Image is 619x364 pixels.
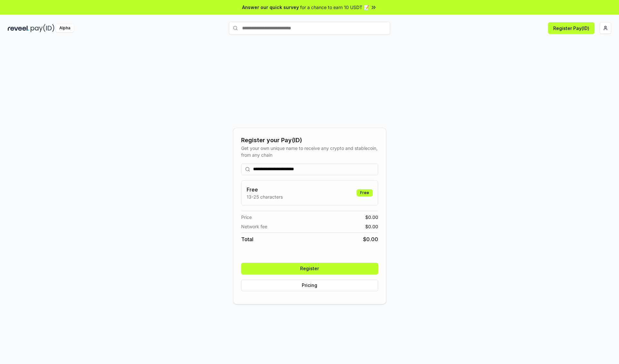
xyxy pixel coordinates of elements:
[242,4,299,11] span: Answer our quick survey
[241,136,378,145] div: Register your Pay(ID)
[247,186,283,193] h3: Free
[241,263,378,274] button: Register
[31,24,54,32] img: pay_id
[300,4,369,11] span: for a chance to earn 10 USDT 📝
[241,214,252,221] span: Price
[247,193,283,200] p: 13-25 characters
[241,235,253,243] span: Total
[365,223,378,230] span: $ 0.00
[241,223,267,230] span: Network fee
[241,280,378,291] button: Pricing
[548,22,594,34] button: Register Pay(ID)
[357,189,373,196] div: Free
[56,24,74,32] div: Alpha
[241,145,378,158] div: Get your own unique name to receive any crypto and stablecoin, from any chain
[365,214,378,221] span: $ 0.00
[8,24,29,32] img: reveel_dark
[363,235,378,243] span: $ 0.00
